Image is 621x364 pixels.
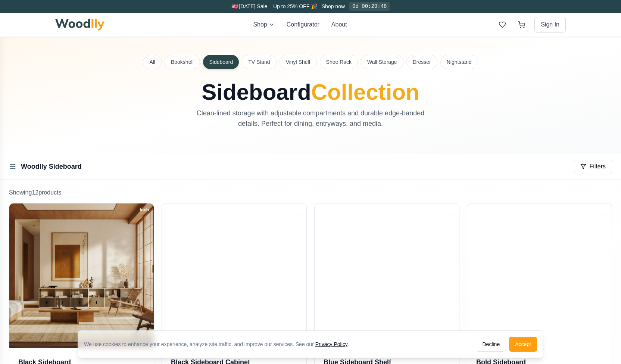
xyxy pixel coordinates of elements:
[9,188,612,197] p: Showing 12 product s
[84,340,355,348] div: We use cookies to enhance your experience, analyze site traffic, and improve our services. See our .
[143,55,162,69] button: All
[509,337,537,352] button: Accept
[441,206,458,214] div: Inch
[589,162,606,171] span: Filters
[594,206,610,214] div: Inch
[231,3,322,9] span: 🇺🇸 [DATE] Sale – Up to 25% OFF 🎉 –
[574,159,612,174] button: Filters
[467,203,612,348] img: Bold Sideboard
[280,55,317,69] button: Vinyl Shelf
[534,17,566,32] button: Sign In
[320,55,358,69] button: Shoe Rack
[21,163,82,170] a: Woodlly Sideboard
[476,337,506,352] button: Decline
[162,203,306,348] img: Black Sideboard Cabinet
[311,80,419,105] span: Collection
[406,55,437,69] button: Dresser
[331,20,347,29] button: About
[440,55,478,69] button: Nightstand
[136,206,152,214] div: Inch
[349,2,390,11] div: 0d 00:29:48
[165,55,200,69] button: Bookshelf
[203,55,239,69] button: Sideboard
[289,206,305,214] div: Inch
[315,341,347,347] a: Privacy Policy
[287,20,319,29] button: Configurator
[242,55,276,69] button: TV Stand
[315,203,459,348] img: Blue Sideboard Shelf
[143,81,478,103] h1: Sideboard
[322,3,345,9] a: Shop now
[185,108,436,129] p: Clean-lined storage with adjustable compartments and durable edge-banded details. Perfect for din...
[55,19,104,31] img: Woodlly
[9,203,154,348] img: Black Sideboard
[253,20,274,29] button: Shop
[361,55,403,69] button: Wall Storage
